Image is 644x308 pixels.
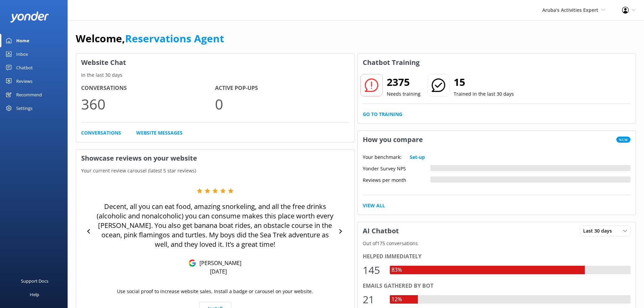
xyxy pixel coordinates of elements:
[136,129,183,137] a: Website Messages
[363,262,383,278] div: 145
[189,259,196,267] img: Google Reviews
[81,84,215,93] h4: Conversations
[16,47,28,61] div: Inbox
[16,101,32,115] div: Settings
[363,202,385,209] a: View All
[363,165,430,171] div: Yonder Survey NPS
[210,268,227,275] p: [DATE]
[16,74,32,88] div: Reviews
[215,93,349,115] p: 0
[387,74,421,90] h2: 2375
[125,31,224,45] a: Reservations Agent
[16,88,42,101] div: Recommend
[363,291,383,308] div: 21
[358,131,428,148] h3: How you compare
[363,252,631,261] div: Helped immediately
[16,34,29,47] div: Home
[30,288,39,301] div: Help
[410,153,425,161] a: Set-up
[95,202,336,249] p: Decent, all you can eat food, amazing snorkeling, and all the free drinks (alcoholic and nonalcoh...
[21,274,48,288] div: Support Docs
[390,266,404,275] div: 83%
[81,93,215,115] p: 360
[363,153,402,161] p: Your benchmark:
[81,129,121,137] a: Conversations
[76,54,354,71] h3: Website Chat
[454,90,514,98] p: Trained in the last 30 days
[616,137,630,143] span: New
[76,30,224,47] h1: Welcome,
[16,61,33,74] div: Chatbot
[363,176,430,183] div: Reviews per month
[542,7,598,13] span: Aruba's Activities Expert
[117,288,313,295] p: Use social proof to increase website sales. Install a badge or carousel on your website.
[358,240,636,247] p: Out of 175 conversations
[387,90,421,98] p: Needs training
[363,282,631,290] div: Emails gathered by bot
[454,74,514,90] h2: 15
[583,227,616,235] span: Last 30 days
[76,167,354,174] p: Your current review carousel (latest 5 star reviews)
[76,149,354,167] h3: Showcase reviews on your website
[215,84,349,93] h4: Active Pop-ups
[358,54,425,71] h3: Chatbot Training
[76,71,354,79] p: In the last 30 days
[363,111,402,118] a: Go to Training
[358,222,404,240] h3: AI Chatbot
[390,295,404,304] div: 12%
[10,11,49,23] img: yonder-white-logo.png
[196,259,241,267] p: [PERSON_NAME]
